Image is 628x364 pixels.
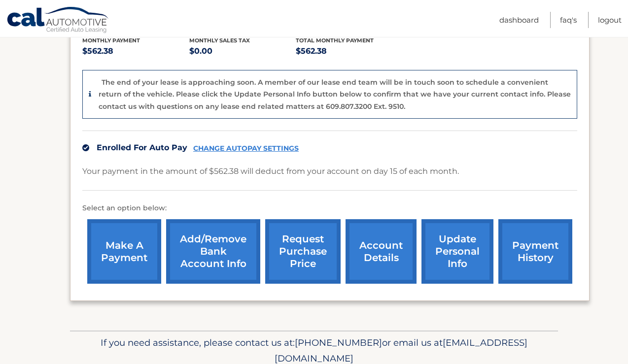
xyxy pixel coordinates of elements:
span: Monthly sales Tax [189,37,250,44]
a: Add/Remove bank account info [166,219,260,284]
p: $562.38 [82,44,189,58]
span: Enrolled For Auto Pay [97,143,187,152]
p: Select an option below: [82,202,577,214]
span: [PHONE_NUMBER] [295,337,382,348]
span: Monthly Payment [82,37,140,44]
p: The end of your lease is approaching soon. A member of our lease end team will be in touch soon t... [99,78,571,111]
img: check.svg [82,144,89,151]
a: request purchase price [265,219,341,284]
a: Dashboard [499,12,539,28]
a: Logout [598,12,622,28]
a: payment history [498,219,572,284]
p: $562.38 [296,44,403,58]
span: Total Monthly Payment [296,37,374,44]
a: make a payment [87,219,161,284]
p: Your payment in the amount of $562.38 will deduct from your account on day 15 of each month. [82,165,459,178]
a: update personal info [421,219,493,284]
a: Cal Automotive [6,6,110,35]
p: $0.00 [189,44,296,58]
a: account details [346,219,417,284]
a: CHANGE AUTOPAY SETTINGS [193,144,299,153]
a: FAQ's [560,12,577,28]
